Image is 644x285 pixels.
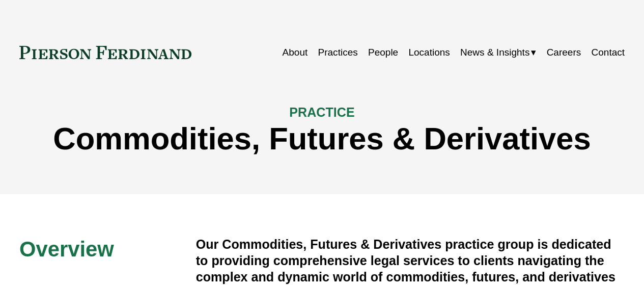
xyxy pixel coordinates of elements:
a: Locations [408,43,450,62]
a: People [368,43,398,62]
a: Contact [592,43,625,62]
a: Practices [318,43,358,62]
h1: Commodities, Futures & Derivatives [19,121,625,157]
span: News & Insights [460,44,529,61]
a: About [283,43,308,62]
a: Careers [547,43,581,62]
a: folder dropdown [460,43,536,62]
span: PRACTICE [289,105,354,119]
span: Overview [19,237,114,261]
